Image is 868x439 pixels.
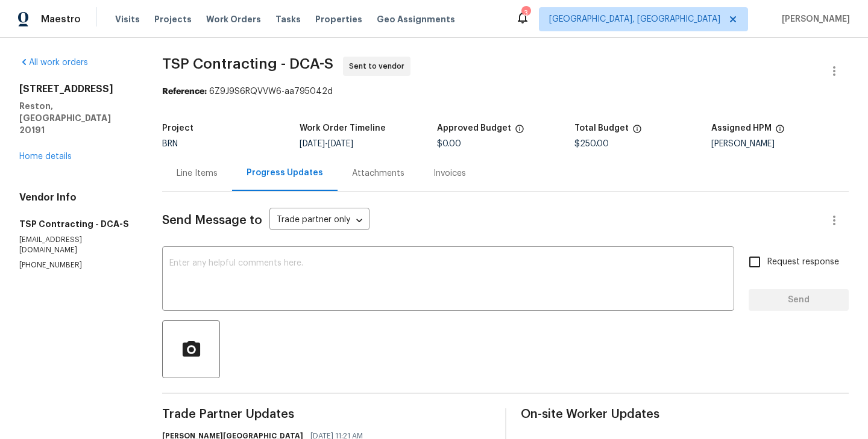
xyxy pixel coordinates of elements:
a: Home details [19,152,72,161]
span: Sent to vendor [349,60,409,72]
span: Properties [315,13,362,25]
div: 3 [521,7,530,19]
p: [EMAIL_ADDRESS][DOMAIN_NAME] [19,235,133,255]
span: Work Orders [206,13,261,25]
span: - [300,140,353,148]
h5: Work Order Timeline [300,124,386,132]
span: Send Message to [162,214,262,226]
span: $0.00 [437,140,461,148]
span: Tasks [275,15,301,23]
span: $250.00 [574,140,609,148]
span: [GEOGRAPHIC_DATA], [GEOGRAPHIC_DATA] [549,13,720,25]
span: Request response [767,256,839,269]
div: Invoices [433,167,466,179]
b: Reference: [162,87,207,96]
span: TSP Contracting - DCA-S [162,57,333,71]
span: Trade Partner Updates [162,408,490,420]
div: 6Z9J9S6RQVVW6-aa795042d [162,86,849,98]
a: All work orders [19,58,88,67]
span: BRN [162,140,178,148]
h5: Approved Budget [437,124,511,132]
span: On-site Worker Updates [521,408,849,420]
h5: Assigned HPM [711,124,772,132]
span: [DATE] [328,140,353,148]
h5: Total Budget [574,124,629,132]
h5: Project [162,124,193,132]
h2: [STREET_ADDRESS] [19,83,133,95]
h4: Vendor Info [19,191,133,204]
div: Attachments [352,167,404,179]
span: [PERSON_NAME] [777,13,850,25]
span: Visits [115,13,140,25]
div: [PERSON_NAME] [711,140,849,148]
span: The total cost of line items that have been proposed by Opendoor. This sum includes line items th... [632,124,642,140]
span: Projects [154,13,192,25]
h5: TSP Contracting - DCA-S [19,218,133,230]
div: Line Items [177,167,218,179]
span: Geo Assignments [377,13,455,25]
h5: Reston, [GEOGRAPHIC_DATA] 20191 [19,100,133,136]
span: Maestro [41,13,81,25]
div: Progress Updates [247,167,323,179]
span: The hpm assigned to this work order. [775,124,785,140]
span: The total cost of line items that have been approved by both Opendoor and the Trade Partner. This... [515,124,524,140]
div: Trade partner only [269,211,370,231]
p: [PHONE_NUMBER] [19,260,133,270]
span: [DATE] [300,140,325,148]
